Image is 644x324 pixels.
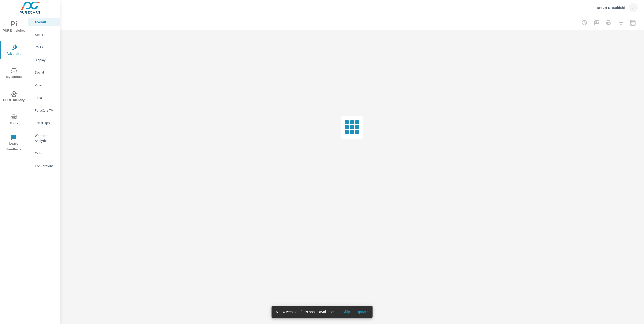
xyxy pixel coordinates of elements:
p: Display [35,57,56,62]
div: Fixed Ops [28,119,60,127]
div: Website Analytics [28,132,60,144]
p: Website Analytics [35,133,56,143]
span: A new version of this app is available! [276,310,334,314]
span: PURE Insights [2,21,26,34]
span: PURE Identity [2,91,26,103]
button: Skip [338,308,354,316]
div: Local [28,94,60,101]
div: Conversions [28,162,60,170]
p: Video [35,83,56,88]
p: Conversions [35,163,56,168]
button: Update [354,308,370,316]
div: Search [28,31,60,38]
span: Tools [2,114,26,126]
p: Calls [35,151,56,156]
p: Overall [35,19,56,24]
div: Social [28,69,60,76]
p: Local [35,95,56,100]
p: Beaver Mitsubishi [597,5,625,10]
p: Fixed Ops [35,120,56,125]
p: Search [35,32,56,37]
span: Skip [340,310,352,314]
span: Advertise [2,44,26,57]
div: Overall [28,18,60,26]
div: Calls [28,149,60,157]
p: PMAX [35,45,56,50]
span: My Market [2,68,26,80]
p: PureCars TV [35,108,56,113]
div: Video [28,81,60,89]
div: nav menu [0,15,28,154]
div: PMAX [28,43,60,51]
p: Social [35,70,56,75]
div: PureCars TV [28,106,60,114]
div: JS [629,3,638,12]
span: Update [356,310,368,314]
span: Leave Feedback [2,134,26,152]
div: Display [28,56,60,64]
